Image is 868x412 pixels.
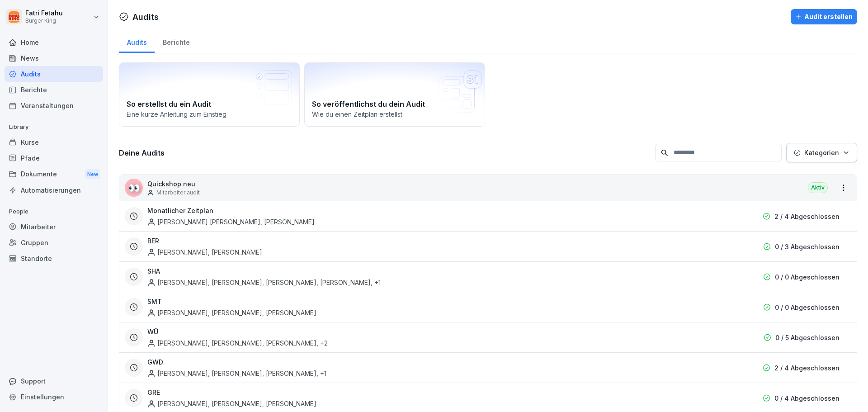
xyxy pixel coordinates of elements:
[125,179,143,197] div: 👀
[155,30,198,53] a: Berichte
[127,109,292,119] p: Eine kurze Anleitung zum Einstieg
[5,34,103,50] a: Home
[5,66,103,82] a: Audits
[119,62,300,127] a: So erstellst du ein AuditEine kurze Anleitung zum Einstieg
[804,148,839,157] p: Kategorien
[119,30,155,53] a: Audits
[5,134,103,150] a: Kurse
[5,219,103,235] a: Mitarbeiter
[808,182,828,193] div: Aktiv
[5,166,103,183] a: DokumenteNew
[147,369,326,378] div: [PERSON_NAME], [PERSON_NAME], [PERSON_NAME] , +1
[786,143,857,162] button: Kategorien
[775,272,840,282] p: 0 / 0 Abgeschlossen
[147,236,159,246] h3: BER
[25,18,63,24] p: Burger King
[5,235,103,251] a: Gruppen
[147,327,158,336] h3: WÜ
[775,242,840,251] p: 0 / 3 Abgeschlossen
[5,204,103,219] p: People
[795,12,853,22] div: Audit erstellen
[304,62,485,127] a: So veröffentlichst du dein AuditWie du einen Zeitplan erstellst
[5,389,103,405] a: Einstellungen
[312,99,477,109] h2: So veröffentlichst du dein Audit
[147,388,160,397] h3: GRE
[119,148,651,158] h3: Deine Audits
[147,179,200,189] p: Quickshop neu
[132,11,159,23] h1: Audits
[147,297,162,306] h3: SMT
[5,150,103,166] a: Pfade
[5,166,103,183] div: Dokumente
[5,182,103,198] a: Automatisierungen
[147,278,381,287] div: [PERSON_NAME], [PERSON_NAME], [PERSON_NAME], [PERSON_NAME] , +1
[774,212,840,221] p: 2 / 4 Abgeschlossen
[147,206,213,215] h3: Monatlicher Zeitplan
[5,373,103,389] div: Support
[774,393,840,403] p: 0 / 4 Abgeschlossen
[85,169,100,180] div: New
[127,99,292,109] h2: So erstellst du ein Audit
[147,399,316,408] div: [PERSON_NAME], [PERSON_NAME], [PERSON_NAME]
[5,82,103,98] a: Berichte
[312,109,477,119] p: Wie du einen Zeitplan erstellst
[156,189,200,197] p: Mitarbeiter audit
[147,247,262,257] div: [PERSON_NAME], [PERSON_NAME]
[5,98,103,114] a: Veranstaltungen
[147,357,163,367] h3: GWD
[774,363,840,373] p: 2 / 4 Abgeschlossen
[147,217,315,227] div: [PERSON_NAME] [PERSON_NAME], [PERSON_NAME]
[25,9,63,17] p: Fatri Fetahu
[5,251,103,266] a: Standorte
[147,308,316,317] div: [PERSON_NAME], [PERSON_NAME], [PERSON_NAME]
[775,303,840,312] p: 0 / 0 Abgeschlossen
[5,50,103,66] a: News
[775,333,840,342] p: 0 / 5 Abgeschlossen
[147,338,328,348] div: [PERSON_NAME], [PERSON_NAME], [PERSON_NAME] , +2
[791,9,857,24] button: Audit erstellen
[5,120,103,134] p: Library
[147,266,160,276] h3: SHA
